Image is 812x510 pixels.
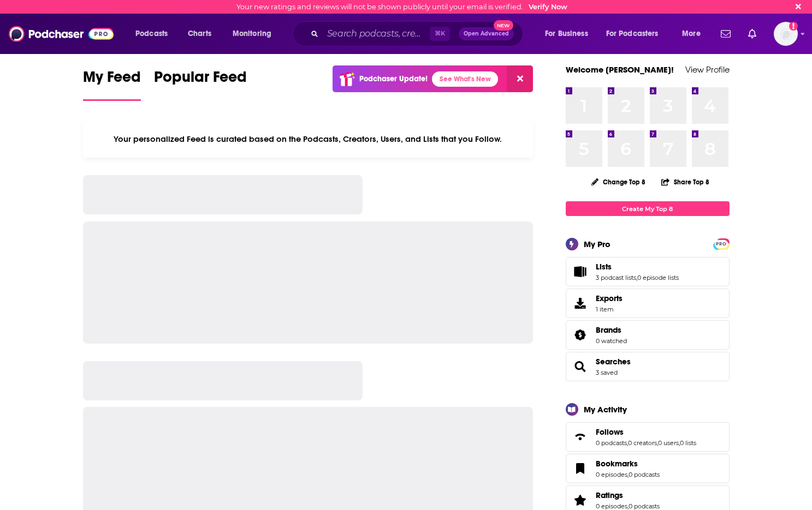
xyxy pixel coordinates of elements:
[596,274,636,281] a: 3 podcast lists
[596,293,623,303] span: Exports
[596,471,627,478] a: 0 episodes
[83,121,534,158] div: Your personalized Feed is curated based on the Podcasts, Creators, Users, and Lists that you Follow.
[628,439,657,447] a: 0 creators
[629,471,660,478] a: 0 podcasts
[596,337,627,345] a: 0 watched
[627,471,629,478] span: ,
[596,357,631,367] a: Searches
[135,26,168,41] span: Podcasts
[789,22,798,31] svg: Email not verified
[774,22,798,46] img: User Profile
[637,274,679,281] a: 0 episode lists
[715,240,728,248] span: PRO
[566,201,730,216] a: Create My Top 8
[596,490,623,500] span: Ratings
[661,171,710,193] button: Share Top 8
[627,502,629,510] span: ,
[596,262,612,272] span: Lists
[599,25,674,43] button: open menu
[636,274,637,281] span: ,
[596,325,627,335] a: Brands
[566,257,730,286] span: Lists
[570,493,591,508] a: Ratings
[596,459,660,469] a: Bookmarks
[570,461,591,476] a: Bookmarks
[154,68,247,101] a: Popular Feed
[83,68,141,93] span: My Feed
[685,64,730,75] a: View Profile
[188,26,211,41] span: Charts
[744,25,761,43] a: Show notifications dropdown
[585,175,653,189] button: Change Top 8
[596,439,627,447] a: 0 podcasts
[566,352,730,381] span: Searches
[570,327,591,343] a: Brands
[774,22,798,46] span: Logged in as charlottestone
[570,429,591,445] a: Follows
[545,26,588,41] span: For Business
[596,459,638,469] span: Bookmarks
[359,74,428,83] p: Podchaser Update!
[596,369,618,376] a: 3 saved
[774,22,798,46] button: Show profile menu
[596,325,621,335] span: Brands
[680,439,696,447] a: 0 lists
[323,25,430,43] input: Search podcasts, credits, & more...
[566,64,674,75] a: Welcome [PERSON_NAME]!
[596,427,696,437] a: Follows
[584,404,627,415] div: My Activity
[629,502,660,510] a: 0 podcasts
[566,454,730,483] span: Bookmarks
[658,439,679,447] a: 0 users
[128,25,182,43] button: open menu
[430,27,450,41] span: ⌘ K
[596,427,624,437] span: Follows
[303,21,534,46] div: Search podcasts, credits, & more...
[570,264,591,279] a: Lists
[674,25,714,43] button: open menu
[715,239,728,248] a: PRO
[236,3,567,11] div: Your new ratings and reviews will not be shown publicly until your email is verified.
[584,239,611,249] div: My Pro
[596,502,627,510] a: 0 episodes
[627,439,628,447] span: ,
[464,31,509,37] span: Open Advanced
[154,68,247,93] span: Popular Feed
[682,26,701,41] span: More
[9,23,114,44] img: Podchaser - Follow, Share and Rate Podcasts
[459,27,514,40] button: Open AdvancedNew
[570,296,591,311] span: Exports
[537,25,602,43] button: open menu
[596,305,623,313] span: 1 item
[716,25,735,43] a: Show notifications dropdown
[233,26,271,41] span: Monitoring
[83,68,141,101] a: My Feed
[657,439,658,447] span: ,
[606,26,659,41] span: For Podcasters
[566,320,730,350] span: Brands
[596,490,660,500] a: Ratings
[566,289,730,318] a: Exports
[596,262,679,272] a: Lists
[570,359,591,374] a: Searches
[225,25,286,43] button: open menu
[181,25,218,43] a: Charts
[566,422,730,452] span: Follows
[679,439,680,447] span: ,
[494,20,513,31] span: New
[529,3,567,11] a: Verify Now
[432,71,498,87] a: See What's New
